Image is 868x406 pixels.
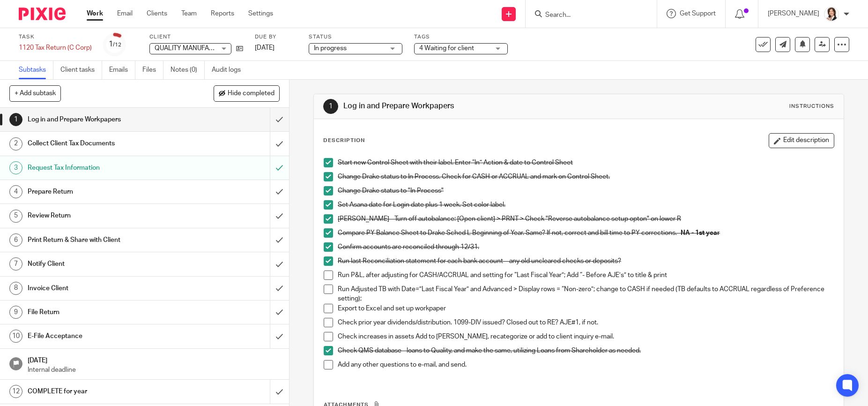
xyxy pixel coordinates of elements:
div: 3 [9,161,22,174]
span: In progress [314,45,347,52]
p: Check prior year dividends/distribution. 1099-DIV issued? Closed out to RE? AJE#1, if not. [338,318,833,327]
div: 2 [9,137,22,150]
div: 1 [323,99,338,114]
p: Set Asana date for Login date plus 1 week. Set color label. [338,200,833,210]
label: Due by [255,33,297,41]
p: [PERSON_NAME] [768,9,819,18]
a: Files [142,61,163,79]
h1: [DATE] [28,353,280,365]
a: Audit logs [212,61,248,79]
a: Team [181,9,197,18]
h1: Log in and Prepare Workpapers [343,101,599,111]
a: Work [87,9,103,18]
span: QUALITY MANUFACTURING LLC [155,45,250,52]
span: Hide completed [228,90,274,98]
p: Internal deadline [28,365,280,375]
label: Tags [414,33,508,41]
input: Search [544,11,629,20]
div: 8 [9,282,22,295]
p: [PERSON_NAME] - Turn off autobalance: [Open client] > PRNT > Check "Reverse autobalance setup opt... [338,214,833,224]
a: Emails [109,61,135,79]
h1: Prepare Return [28,185,183,199]
div: 10 [9,330,22,343]
h1: COMPLETE for year [28,384,183,398]
p: Change Drake status to In Process. Check for CASH or ACCRUAL and mark on Control Sheet. [338,172,833,181]
div: 5 [9,210,22,223]
h1: Invoice Client [28,281,183,295]
button: + Add subtask [9,85,61,101]
p: Add any other questions to e-mail, and send. [338,360,833,369]
a: Reports [211,9,234,18]
div: 1120 Tax Return (C Corp) [19,43,92,53]
h1: Notify Client [28,257,183,271]
div: 4 [9,185,22,198]
h1: Collect Client Tax Documents [28,136,183,150]
h1: Review Return [28,209,183,223]
span: Get Support [680,10,716,17]
span: 4 Waiting for client [419,45,474,52]
p: Check increases in assets Add to [PERSON_NAME], recategorize or add to client inquiry e-mail. [338,332,833,341]
label: Task [19,33,92,41]
a: Settings [248,9,273,18]
p: Export to Excel and set up workpaper [338,304,833,313]
small: /12 [113,42,121,47]
div: 1 [9,113,22,126]
img: Pixie [19,8,66,20]
h1: E-File Acceptance [28,329,183,343]
img: BW%20Website%203%20-%20square.jpg [824,7,839,22]
p: Confirm accounts are reconciled through 12/31. [338,242,833,252]
p: Run Adjusted TB with Date=”Last Fiscal Year” and Advanced > Display rows = “Non-zero”; change to ... [338,285,833,304]
div: 1 [109,39,121,50]
div: 7 [9,257,22,271]
label: Status [309,33,402,41]
p: Run last Reconciliation statement for each bank account – any old uncleared checks or deposits? [338,256,833,266]
button: Edit description [769,133,834,148]
p: Check QMS database - loans to Quality, and make the same, utilizing Loans from Shareholder as nee... [338,346,833,355]
a: Email [117,9,133,18]
div: 12 [9,385,22,398]
p: Run P&L, after adjusting for CASH/ACCRUAL and setting for “Last Fiscal Year”; Add “- Before AJE’s... [338,271,833,280]
div: 6 [9,233,22,247]
p: Description [323,137,365,144]
p: Start new Control Sheet with their label. Enter “In” Action & date to Control Sheet [338,158,833,167]
h1: Request Tax Information [28,161,183,175]
button: Hide completed [214,85,280,101]
h1: Log in and Prepare Workpapers [28,113,183,127]
h1: File Return [28,305,183,319]
strong: NA - 1st year [681,230,720,236]
p: Change Drake status to "In Process" [338,186,833,195]
div: Instructions [789,103,834,110]
a: Clients [147,9,167,18]
h1: Print Return & Share with Client [28,233,183,247]
a: Notes (0) [171,61,205,79]
a: Subtasks [19,61,53,79]
label: Client [149,33,243,41]
div: 9 [9,306,22,319]
p: Compare PY Balance Sheet to Drake Sched L Beginning of Year. Same? If not, correct and bill time ... [338,228,833,238]
span: [DATE] [255,45,274,51]
a: Client tasks [60,61,102,79]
